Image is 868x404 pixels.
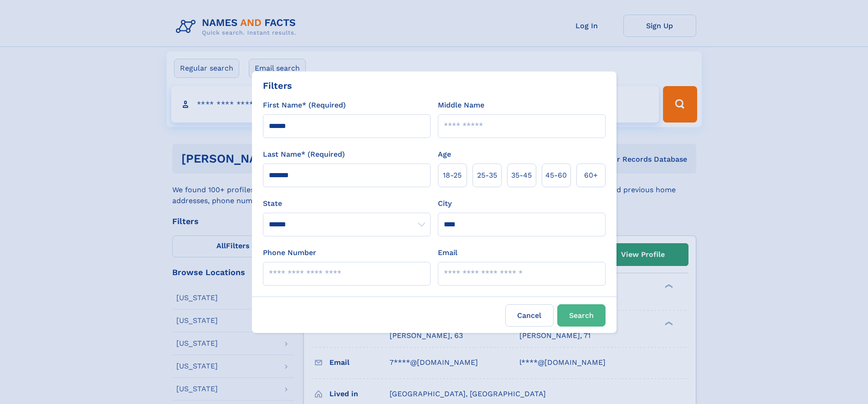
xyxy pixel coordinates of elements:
[263,100,346,111] label: First Name* (Required)
[545,170,567,181] span: 45‑60
[263,198,431,209] label: State
[263,149,345,160] label: Last Name* (Required)
[438,149,451,160] label: Age
[511,170,532,181] span: 35‑45
[263,79,292,92] div: Filters
[584,170,598,181] span: 60+
[505,304,554,327] label: Cancel
[557,304,606,327] button: Search
[477,170,497,181] span: 25‑35
[263,247,316,258] label: Phone Number
[443,170,462,181] span: 18‑25
[438,198,452,209] label: City
[438,247,457,258] label: Email
[438,100,484,111] label: Middle Name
